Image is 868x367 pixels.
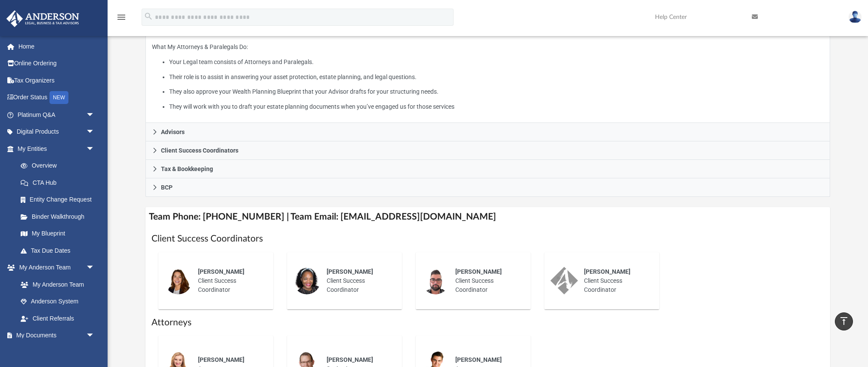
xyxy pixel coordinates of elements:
[327,356,373,363] span: [PERSON_NAME]
[321,261,396,300] div: Client Success Coordinator
[169,101,824,112] li: They will work with you to draft your estate planning documents when you’ve engaged us for those ...
[835,312,853,330] a: vertical_align_top
[169,72,824,83] li: Their role is to assist in answering your asset protection, estate planning, and legal questions.
[578,261,653,300] div: Client Success Coordinator
[449,261,525,300] div: Client Success Coordinator
[422,267,449,294] img: thumbnail
[12,310,103,327] a: Client Referrals
[12,242,108,259] a: Tax Due Dates
[116,12,127,22] i: menu
[86,327,103,345] span: arrow_drop_down
[6,106,108,123] a: Platinum Q&Aarrow_drop_down
[161,166,213,172] span: Tax & Bookkeeping
[145,36,830,123] div: Attorneys & Paralegals
[6,259,103,276] a: My Anderson Teamarrow_drop_down
[145,207,830,226] h4: Team Phone: [PHONE_NUMBER] | Team Email: [EMAIL_ADDRESS][DOMAIN_NAME]
[12,276,99,293] a: My Anderson Team
[6,140,108,157] a: My Entitiesarrow_drop_down
[86,140,103,158] span: arrow_drop_down
[161,147,238,153] span: Client Success Coordinators
[584,268,630,275] span: [PERSON_NAME]
[839,316,849,326] i: vertical_align_top
[4,10,82,27] img: Anderson Advisors Platinum Portal
[169,57,824,67] li: Your Legal team consists of Attorneys and Paralegals.
[145,141,830,160] a: Client Success Coordinators
[12,208,108,225] a: Binder Walkthrough
[293,267,321,294] img: thumbnail
[327,268,373,275] span: [PERSON_NAME]
[455,268,502,275] span: [PERSON_NAME]
[6,89,108,107] a: Order StatusNEW
[145,123,830,141] a: Advisors
[151,316,824,329] h1: Attorneys
[849,11,862,23] img: User Pic
[6,327,103,344] a: My Documentsarrow_drop_down
[12,225,103,242] a: My Blueprint
[152,42,823,112] p: What My Attorneys & Paralegals Do:
[12,157,108,174] a: Overview
[164,267,192,294] img: thumbnail
[6,72,108,89] a: Tax Organizers
[12,191,108,208] a: Entity Change Request
[161,184,173,190] span: BCP
[192,261,267,300] div: Client Success Coordinator
[151,232,824,245] h1: Client Success Coordinators
[145,160,830,178] a: Tax & Bookkeeping
[12,293,103,310] a: Anderson System
[144,12,153,21] i: search
[169,86,824,97] li: They also approve your Wealth Planning Blueprint that your Advisor drafts for your structuring ne...
[6,55,108,72] a: Online Ordering
[49,91,68,104] div: NEW
[145,178,830,197] a: BCP
[116,16,127,22] a: menu
[550,267,578,294] img: thumbnail
[86,106,103,124] span: arrow_drop_down
[198,268,244,275] span: [PERSON_NAME]
[12,174,108,191] a: CTA Hub
[86,259,103,277] span: arrow_drop_down
[6,123,108,141] a: Digital Productsarrow_drop_down
[198,356,244,363] span: [PERSON_NAME]
[161,129,185,135] span: Advisors
[6,38,108,55] a: Home
[455,356,502,363] span: [PERSON_NAME]
[86,123,103,141] span: arrow_drop_down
